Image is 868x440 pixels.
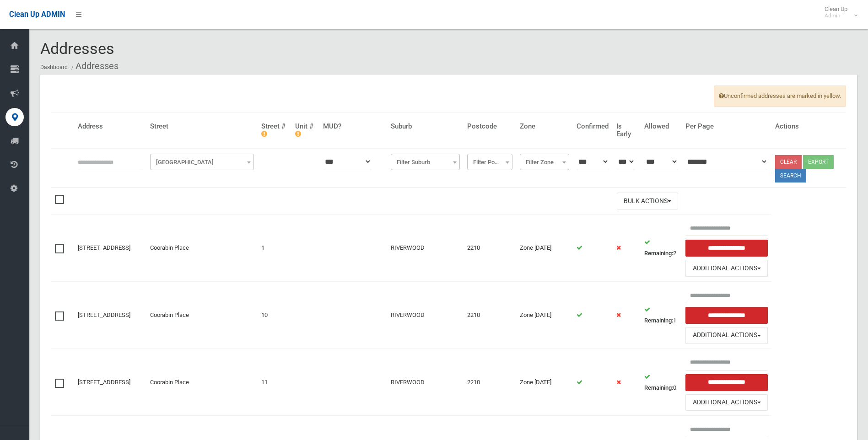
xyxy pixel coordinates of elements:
h4: MUD? [323,123,383,130]
h4: Allowed [644,123,678,130]
a: [STREET_ADDRESS] [78,311,130,318]
td: Zone [DATE] [516,215,573,282]
a: [STREET_ADDRESS] [78,244,130,251]
button: Additional Actions [685,260,768,277]
span: Filter Street [152,156,252,169]
h4: Postcode [467,123,512,130]
span: Filter Suburb [393,156,458,169]
td: Zone [DATE] [516,349,573,416]
strong: Remaining: [644,317,673,324]
td: Zone [DATE] [516,282,573,349]
h4: Zone [520,123,569,130]
button: Export [803,155,834,169]
td: Coorabin Place [146,215,258,282]
span: Addresses [40,39,114,58]
li: Addresses [69,58,119,75]
small: Admin [825,12,847,19]
button: Additional Actions [685,394,768,411]
td: 2 [641,215,682,282]
td: RIVERWOOD [387,282,464,349]
span: Filter Postcode [467,154,512,170]
button: Search [775,169,806,182]
td: 2210 [464,282,516,349]
td: Coorabin Place [146,349,258,416]
button: Bulk Actions [617,193,678,209]
h4: Is Early [616,123,637,138]
td: 10 [258,282,291,349]
h4: Actions [775,123,842,130]
strong: Remaining: [644,384,673,391]
h4: Unit # [295,123,316,138]
td: RIVERWOOD [387,215,464,282]
td: 2210 [464,215,516,282]
strong: Remaining: [644,250,673,257]
span: Unconfirmed addresses are marked in yellow. [714,86,846,107]
span: Clean Up ADMIN [9,10,65,19]
h4: Street [150,123,254,130]
td: 1 [258,215,291,282]
span: Clean Up [820,5,857,19]
td: 1 [641,282,682,349]
h4: Confirmed [577,123,609,130]
td: Coorabin Place [146,282,258,349]
td: 11 [258,349,291,416]
button: Additional Actions [685,327,768,344]
h4: Address [78,123,143,130]
h4: Street # [261,123,288,138]
span: Filter Suburb [391,154,460,170]
a: Dashboard [40,64,68,70]
td: 0 [641,349,682,416]
span: Filter Street [150,154,254,170]
td: 2210 [464,349,516,416]
span: Filter Postcode [469,156,510,169]
span: Filter Zone [520,154,569,170]
a: [STREET_ADDRESS] [78,379,130,386]
h4: Suburb [391,123,460,130]
td: RIVERWOOD [387,349,464,416]
h4: Per Page [685,123,768,130]
a: Clear [775,155,802,169]
span: Filter Zone [522,156,567,169]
